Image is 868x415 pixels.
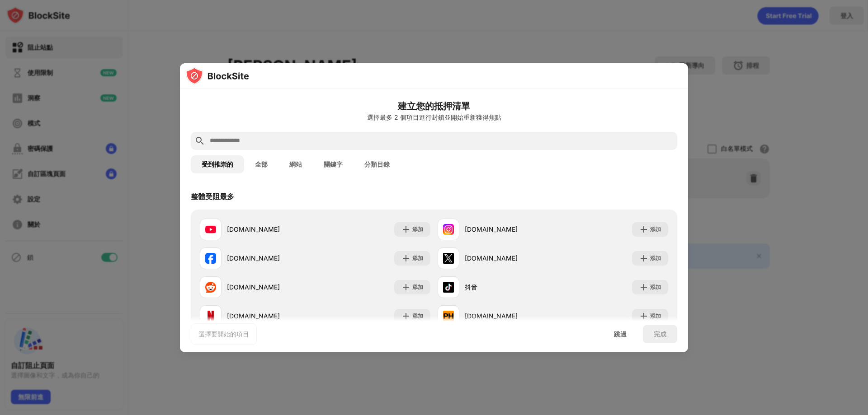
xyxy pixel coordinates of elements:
[198,330,249,338] font: 選擇要開始的項目
[191,192,234,201] font: 整體受阻最多
[443,311,454,322] img: favicons
[191,155,244,173] button: 受到推崇的
[412,226,423,233] font: 添加
[412,284,423,290] font: 添加
[255,161,268,168] font: 全部
[227,225,280,233] font: [DOMAIN_NAME]
[465,283,477,291] font: 抖音
[194,135,205,146] img: search.svg
[654,330,666,338] font: 完成
[289,161,302,168] font: 網站
[650,226,661,233] font: 添加
[465,254,518,262] font: [DOMAIN_NAME]
[227,254,280,262] font: [DOMAIN_NAME]
[614,330,627,338] font: 跳過
[324,161,343,168] font: 關鍵字
[443,253,454,264] img: favicons
[227,283,280,291] font: [DOMAIN_NAME]
[465,312,518,320] font: [DOMAIN_NAME]
[205,253,216,264] img: favicons
[202,161,233,168] font: 受到推崇的
[364,161,390,168] font: 分類目錄
[443,282,454,293] img: favicons
[412,312,423,319] font: 添加
[650,312,661,319] font: 添加
[367,113,501,121] font: 選擇最多 2 個項目進行封鎖並開始重新獲得焦點
[354,155,401,173] button: 分類目錄
[244,155,278,173] button: 全部
[313,155,354,173] button: 關鍵字
[205,282,216,293] img: favicons
[412,255,423,261] font: 添加
[227,312,280,320] font: [DOMAIN_NAME]
[205,311,216,322] img: favicons
[205,224,216,235] img: favicons
[185,67,249,85] img: logo-blocksite.svg
[278,155,313,173] button: 網站
[650,255,661,261] font: 添加
[398,101,470,112] font: 建立您的抵押清單
[465,225,518,233] font: [DOMAIN_NAME]
[650,284,661,290] font: 添加
[443,224,454,235] img: favicons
